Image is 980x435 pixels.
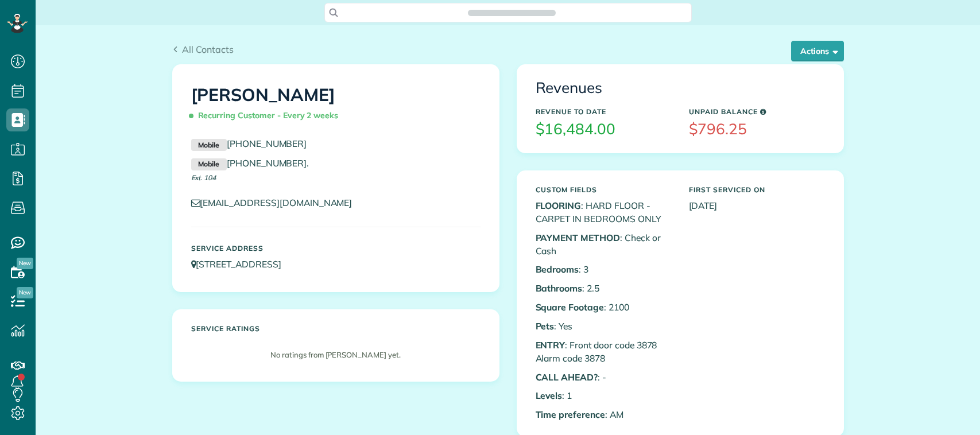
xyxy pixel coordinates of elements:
h5: Custom Fields [536,186,672,193]
p: : 2.5 [536,282,672,295]
b: Levels [536,390,563,401]
p: [DATE] [689,199,825,212]
b: PAYMENT METHOD [536,232,620,243]
a: Mobile[PHONE_NUMBER] [191,138,307,149]
a: [STREET_ADDRESS] [191,258,292,270]
p: : 1 [536,389,672,402]
h5: Service Address [191,244,481,252]
h5: Revenue to Date [536,108,672,115]
b: Bedrooms [536,263,579,275]
b: Bathrooms [536,282,583,294]
h3: Revenues [536,80,825,96]
h1: [PERSON_NAME] [191,86,481,126]
h3: $16,484.00 [536,121,672,138]
span: All Contacts [182,44,234,55]
p: : Yes [536,320,672,333]
h3: $796.25 [689,121,825,138]
p: : 2100 [536,301,672,314]
h5: Service ratings [191,325,481,332]
p: : Front door code 3878 Alarm code 3878 [536,339,672,365]
b: FLOORING [536,200,582,211]
button: Actions [791,41,844,61]
span: Recurring Customer - Every 2 weeks [191,106,343,126]
b: Square Footage [536,301,604,313]
p: : HARD FLOOR - CARPET IN BEDROOMS ONLY [536,199,672,226]
b: Time preference [536,409,605,420]
b: Pets [536,320,555,332]
p: : AM [536,408,672,421]
p: : - [536,371,672,384]
b: CALL AHEAD? [536,371,598,383]
span: Ext. 104 [191,173,216,182]
small: Mobile [191,139,227,152]
a: All Contacts [172,42,234,56]
p: . [191,157,481,170]
small: Mobile [191,158,227,171]
h5: Unpaid Balance [689,108,825,115]
p: : Check or Cash [536,231,672,258]
p: : 3 [536,263,672,276]
a: [EMAIL_ADDRESS][DOMAIN_NAME] [191,197,363,208]
span: New [17,287,33,298]
h5: First Serviced On [689,186,825,193]
span: Search ZenMaid… [479,7,544,18]
span: New [17,258,33,269]
b: ENTRY [536,339,565,351]
a: Mobile[PHONE_NUMBER] [191,157,307,169]
p: No ratings from [PERSON_NAME] yet. [197,349,475,360]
